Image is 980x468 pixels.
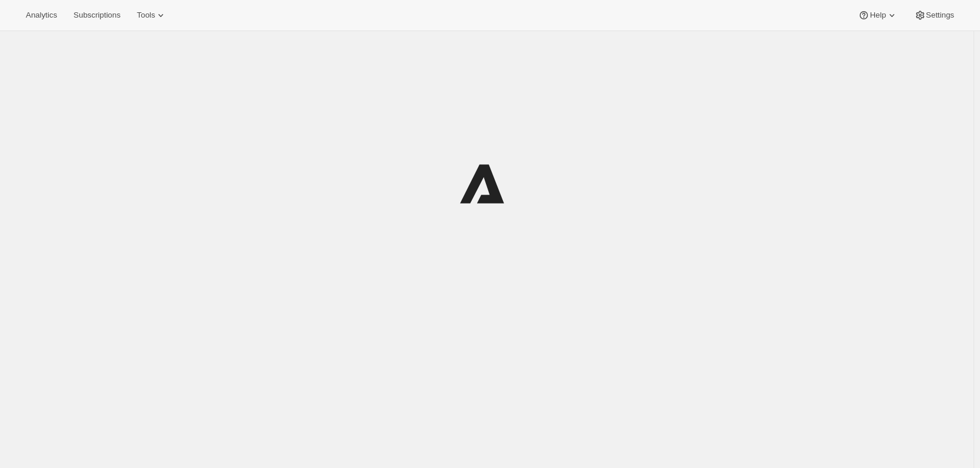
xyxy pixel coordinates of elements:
[870,11,886,20] span: Help
[137,11,155,20] span: Tools
[73,11,120,20] span: Subscriptions
[26,11,57,20] span: Analytics
[66,7,127,23] button: Subscriptions
[851,7,904,23] button: Help
[19,7,64,23] button: Analytics
[926,11,954,20] span: Settings
[130,7,174,23] button: Tools
[907,7,961,23] button: Settings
